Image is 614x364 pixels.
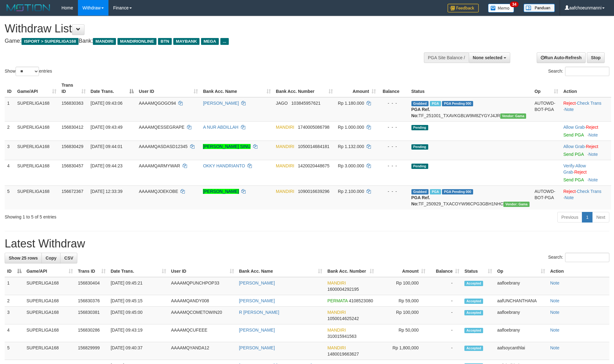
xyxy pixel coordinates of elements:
a: 1 [582,212,592,223]
a: Show 25 rows [5,253,42,263]
input: Search: [565,253,609,262]
span: 156830412 [61,125,83,130]
div: - - - [381,163,406,169]
a: Note [550,328,559,333]
span: Rp 2.100.000 [338,189,364,194]
span: Rp 1.180.000 [338,101,364,106]
th: Trans ID: activate to sort column ascending [59,79,88,97]
td: 156830381 [75,307,108,324]
td: SUPERLIGA168 [15,141,59,160]
span: · [563,163,586,175]
td: 2 [5,295,24,307]
a: [PERSON_NAME] [239,328,275,333]
span: Pending [411,125,428,130]
div: - - - [381,188,406,194]
a: Send PGA [563,132,583,137]
td: 156830404 [75,277,108,295]
div: - - - [381,143,406,150]
td: AUTOWD-BOT-PGA [532,97,561,122]
a: Reject [574,170,587,175]
span: [DATE] 09:44:23 [91,163,122,168]
a: CSV [60,253,77,263]
a: A NUR ABDILLAH [203,125,238,130]
img: Button%20Memo.svg [488,4,514,12]
td: aafsoycanthlai [495,342,548,360]
td: [DATE] 09:45:21 [108,277,169,295]
span: Pending [411,164,428,169]
td: SUPERLIGA168 [24,342,75,360]
th: Balance: activate to sort column ascending [428,266,462,277]
td: SUPERLIGA168 [24,324,75,342]
td: - [428,324,462,342]
span: · [563,144,586,149]
th: ID [5,79,15,97]
span: Accepted [464,346,483,351]
a: R [PERSON_NAME] [239,310,279,315]
td: 156830286 [75,324,108,342]
a: Verify [563,163,574,168]
h4: Game: Bank: [5,38,403,44]
a: Note [588,152,598,157]
td: [DATE] 09:43:19 [108,324,169,342]
div: - - - [381,124,406,130]
span: Copy 1480019663627 to clipboard [327,352,359,357]
td: - [428,277,462,295]
td: AAAAMQPUNCHPOP33 [169,277,237,295]
td: Rp 1,800,000 [377,342,428,360]
span: PERMATA [327,298,348,303]
td: Rp 100,000 [377,307,428,324]
b: PGA Ref. No: [411,195,430,206]
span: MANDIRI [327,280,346,285]
a: [PERSON_NAME] [203,101,239,106]
a: Reject [586,125,598,130]
td: · · [561,97,611,122]
td: · [561,121,611,141]
th: Action [548,266,609,277]
button: None selected [469,52,510,63]
td: 1 [5,97,15,122]
td: AAAAMQANDY008 [169,295,237,307]
span: Accepted [464,328,483,333]
a: Reject [563,101,576,106]
td: aafloebrany [495,324,548,342]
span: Copy 1600004292195 to clipboard [327,287,359,292]
a: Send PGA [563,177,583,182]
td: TF_250929_TXACOYW96CPG3GBH1NHC [409,185,532,209]
span: ISPORT > SUPERLIGA168 [22,38,79,45]
a: Note [550,310,559,315]
td: 156829999 [75,342,108,360]
th: Date Trans.: activate to sort column ascending [108,266,169,277]
td: aafloebrany [495,307,548,324]
span: Rp 3.000.000 [338,163,364,168]
h1: Withdraw List [5,22,403,35]
th: Trans ID: activate to sort column ascending [75,266,108,277]
td: [DATE] 09:45:15 [108,295,169,307]
td: Rp 100,000 [377,277,428,295]
td: 5 [5,185,15,209]
td: Rp 59,000 [377,295,428,307]
th: Amount: activate to sort column ascending [377,266,428,277]
span: Accepted [464,281,483,286]
td: SUPERLIGA168 [15,121,59,141]
a: Note [564,195,574,200]
td: SUPERLIGA168 [15,97,59,122]
a: Stop [587,52,605,63]
td: SUPERLIGA168 [15,185,59,209]
span: MANDIRI [276,163,294,168]
td: - [428,342,462,360]
span: Copy 1740005086798 to clipboard [298,125,329,130]
a: Note [564,107,574,112]
span: [DATE] 09:44:01 [91,144,122,149]
a: Note [550,298,559,303]
span: MAYBANK [173,38,199,45]
a: Reject [563,189,576,194]
span: Copy [46,256,56,261]
span: Copy 310015941563 to clipboard [327,334,356,339]
td: SUPERLIGA168 [24,307,75,324]
th: Bank Acc. Number: activate to sort column ascending [273,79,335,97]
td: AUTOWD-BOT-PGA [532,185,561,209]
input: Search: [565,67,609,76]
span: MEGA [201,38,219,45]
td: 3 [5,141,15,160]
h1: Latest Withdraw [5,237,609,250]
